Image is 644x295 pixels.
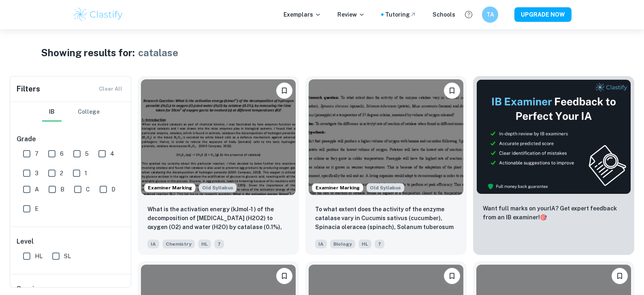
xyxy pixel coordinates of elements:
span: Examiner Marking [312,184,363,191]
img: Clastify logo [73,6,124,23]
button: Bookmark [444,268,460,284]
button: Bookmark [276,268,292,284]
span: Old Syllabus [199,183,237,192]
span: HL [35,252,43,261]
button: UPGRADE NOW [514,7,571,22]
div: Starting from the May 2025 session, the Chemistry IA requirements have changed. It's OK to refer ... [199,183,237,192]
span: B [60,185,64,194]
div: Filter type choice [42,102,100,121]
span: HL [198,240,211,248]
p: Review [337,10,365,19]
span: HL [358,240,371,248]
span: Chemistry [162,240,195,248]
span: C [86,185,90,194]
h6: Filters [17,83,40,95]
button: Bookmark [444,83,460,99]
button: IB [42,102,62,121]
h6: Level [17,237,125,246]
a: Tutoring [385,10,416,19]
button: Bookmark [612,268,628,284]
p: Want full marks on your IA ? Get expert feedback from an IB examiner! [483,204,625,222]
span: Examiner Marking [145,184,195,191]
span: 7 [375,240,384,248]
img: Biology IA example thumbnail: To what extent does the activity of the [309,79,463,195]
button: TA [482,6,498,23]
h1: Showing results for: [41,45,135,60]
h6: TA [486,10,495,19]
span: 1 [85,169,87,178]
p: What is the activation energy (kJmol-1 ) of the decomposition of hydrogen peroxide (H2O2) to oxyg... [147,205,289,232]
span: Biology [330,240,355,248]
span: 6 [60,149,64,158]
span: 🎯 [540,214,547,221]
img: Chemistry IA example thumbnail: What is the activation energy (kJmol-1 ) [141,79,296,195]
span: D [111,185,115,194]
span: 4 [110,149,114,158]
span: IA [147,240,159,248]
button: Bookmark [276,83,292,99]
span: IA [315,240,327,248]
h1: catalase [138,45,178,60]
button: College [78,102,100,121]
a: Examiner MarkingStarting from the May 2025 session, the Chemistry IA requirements have changed. I... [138,76,299,255]
span: A [35,185,39,194]
span: 3 [35,169,38,178]
a: ThumbnailWant full marks on yourIA? Get expert feedback from an IB examiner! [473,76,634,255]
a: Examiner MarkingStarting from the May 2025 session, the Biology IA requirements have changed. It'... [305,76,467,255]
img: Thumbnail [476,79,631,194]
p: Exemplars [284,10,321,19]
a: Schools [433,10,455,19]
div: Starting from the May 2025 session, the Biology IA requirements have changed. It's OK to refer to... [367,183,404,192]
span: 7 [214,240,224,248]
span: 7 [35,149,38,158]
h6: Grade [17,134,125,144]
span: E [35,204,38,213]
span: 5 [85,149,89,158]
p: To what extent does the activity of the enzyme catalase vary in Cucumis sativus (cucumber), Spina... [315,205,457,232]
button: Help and Feedback [462,8,476,21]
span: 2 [60,169,63,178]
span: SL [64,252,71,261]
span: Old Syllabus [367,183,404,192]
